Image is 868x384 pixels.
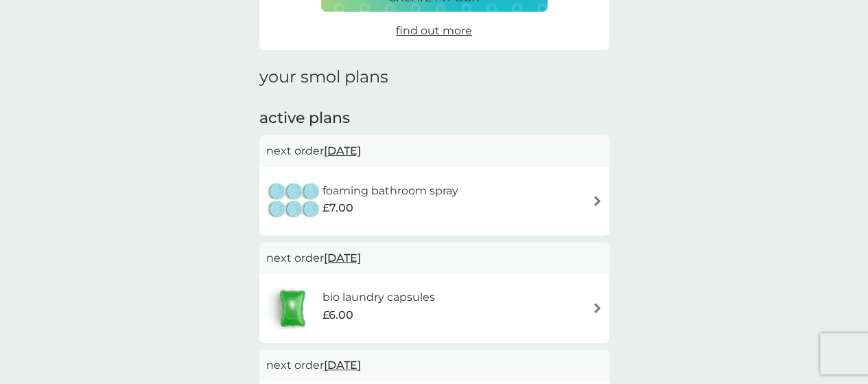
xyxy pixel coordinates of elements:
[259,67,609,87] h1: your smol plans
[322,199,353,217] span: £7.00
[266,177,322,225] img: foaming bathroom spray
[322,289,434,306] h6: bio laundry capsules
[592,303,602,313] img: arrow right
[592,196,602,206] img: arrow right
[324,137,361,164] span: [DATE]
[266,357,602,374] p: next order
[324,245,361,271] span: [DATE]
[322,306,353,324] span: £6.00
[259,108,609,129] h2: active plans
[266,142,602,160] p: next order
[266,249,602,267] p: next order
[266,284,318,332] img: bio laundry capsules
[396,22,472,40] a: find out more
[324,352,361,379] span: [DATE]
[322,182,458,200] h6: foaming bathroom spray
[396,24,472,37] span: find out more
